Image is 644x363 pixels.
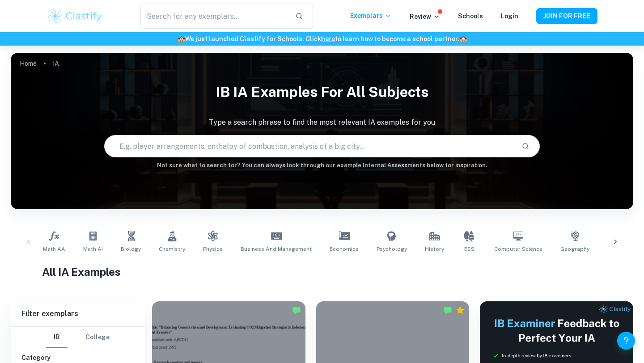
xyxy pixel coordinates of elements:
h6: We just launched Clastify for Schools. Click to learn how to become a school partner. [2,34,642,44]
a: Home [20,57,37,70]
span: Physics [203,245,223,253]
span: Computer Science [494,245,542,253]
span: Biology [121,245,141,253]
p: Exemplars [350,11,392,21]
img: Marked [443,306,452,315]
a: here [321,35,335,42]
span: Chemistry [159,245,185,253]
span: ESS [464,245,475,253]
span: Math AI [83,245,103,253]
span: History [425,245,444,253]
span: 🏫 [459,35,467,42]
span: 🏫 [178,35,185,42]
img: Marked [292,306,301,315]
p: Review [410,12,440,21]
span: Geography [560,245,589,253]
h1: IB IA examples for all subjects [11,78,633,106]
h6: Filter exemplars [11,301,145,326]
h1: All IA Examples [42,264,602,280]
a: Login [501,13,518,20]
button: Help and Feedback [617,332,635,350]
p: Type a search phrase to find the most relevant IA examples for you [11,117,633,128]
button: Search [518,139,533,154]
span: Business and Management [241,245,312,253]
img: Clastify logo [47,7,103,25]
input: E.g. player arrangements, enthalpy of combustion, analysis of a big city... [105,134,514,159]
p: IA [53,59,59,68]
span: Economics [330,245,359,253]
h6: Not sure what to search for? You can always look through our example Internal Assessments below f... [11,161,633,170]
button: JOIN FOR FREE [536,8,597,24]
div: Filter type choice [46,327,110,348]
button: IB [46,327,68,348]
div: Premium [456,306,465,315]
h6: Category [21,353,134,363]
button: College [85,327,110,348]
a: Schools [458,13,483,20]
span: Math AA [43,245,65,253]
input: Search for any exemplars... [140,4,288,29]
span: Psychology [377,245,407,253]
